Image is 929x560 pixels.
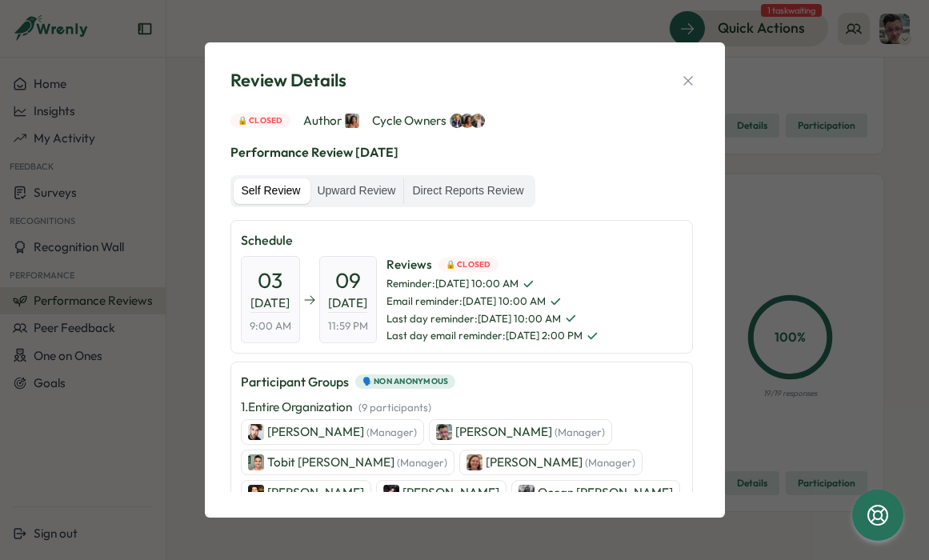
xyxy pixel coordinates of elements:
p: [PERSON_NAME] [267,423,417,441]
span: Last day reminder : [DATE] 10:00 AM [386,312,599,326]
span: (Manager) [555,426,605,438]
label: Upward Review [309,178,403,204]
span: Cycle Owners [372,112,485,130]
p: Participant Groups [241,372,349,392]
span: [DATE] [328,294,367,313]
span: Last day email reminder : [DATE] 2:00 PM [386,329,599,343]
span: [DATE] [250,294,290,313]
span: ( 9 participants ) [358,401,431,414]
a: Tobit MichaelTobit [PERSON_NAME] (Manager) [241,450,454,475]
span: Review Details [230,68,346,93]
p: [PERSON_NAME] [267,484,364,502]
a: Jay Cowle[PERSON_NAME] (Manager) [241,419,424,445]
span: 🔒 Closed [238,114,283,127]
a: Ocean AllenOcean [PERSON_NAME] [511,480,680,506]
p: [PERSON_NAME] [486,454,635,471]
label: Direct Reports Review [404,178,531,204]
span: Reviews [386,256,599,274]
span: 9:00 AM [250,319,291,334]
span: Author [303,112,359,130]
p: 1 . Entire Organization [241,398,431,416]
span: (Manager) [366,426,417,438]
img: Viveca Riley [460,114,475,128]
p: Schedule [241,230,683,250]
span: 03 [258,266,282,294]
img: Ocean Allen [519,485,535,501]
img: Carlton Huber [248,485,264,501]
span: 🗣️ Non Anonymous [362,375,449,388]
img: Viveca Riley [345,114,359,128]
a: Charley Watters[PERSON_NAME] (Manager) [459,450,643,475]
img: Jay Cowle [248,424,264,440]
p: [PERSON_NAME] [402,484,499,502]
label: Self Review [234,178,309,204]
img: Chris Forlano [436,424,452,440]
a: Chris Forlano[PERSON_NAME] (Manager) [429,419,612,445]
img: Hannah Saunders [471,114,485,128]
span: Reminder : [DATE] 10:00 AM [386,277,599,291]
p: [PERSON_NAME] [455,423,605,441]
span: (Manager) [585,456,635,469]
p: Performance Review [DATE] [230,142,699,162]
img: Dannielle [383,485,399,501]
a: Dannielle[PERSON_NAME] [376,480,507,506]
p: Tobit [PERSON_NAME] [267,454,447,471]
img: Charley Watters [467,454,483,470]
img: Tobit Michael [248,454,264,470]
span: Email reminder : [DATE] 10:00 AM [386,294,599,309]
a: Carlton Huber[PERSON_NAME] [241,480,371,506]
p: Ocean [PERSON_NAME] [538,484,673,502]
img: Hanna Smith [450,114,464,128]
span: 🔒 Closed [446,258,491,271]
span: 11:59 PM [328,319,368,334]
span: 09 [335,266,361,294]
span: (Manager) [397,456,447,469]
